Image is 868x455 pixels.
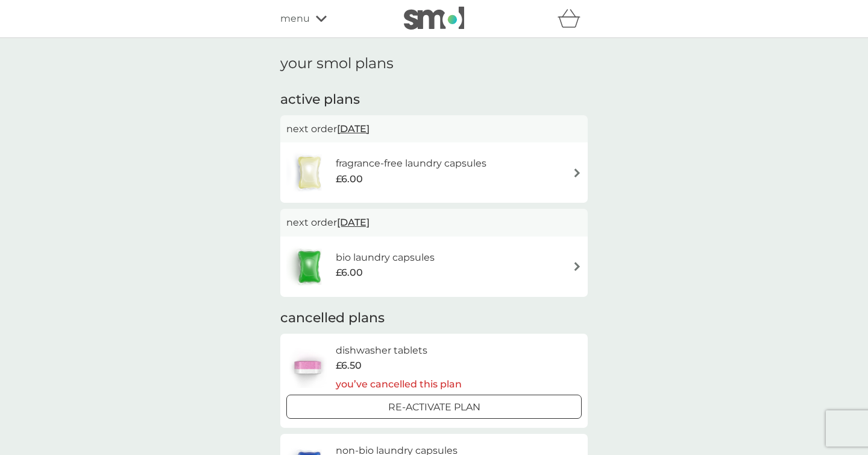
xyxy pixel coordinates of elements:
span: [DATE] [337,211,370,234]
h6: bio laundry capsules [336,250,435,266]
button: Re-activate Plan [286,395,582,419]
p: next order [286,121,582,137]
img: fragrance-free laundry capsules [286,151,332,194]
p: next order [286,215,582,231]
img: smol [404,7,464,30]
h2: cancelled plans [280,309,588,328]
span: £6.00 [336,171,363,187]
span: menu [280,11,310,27]
h2: active plans [280,91,588,109]
span: £6.50 [336,358,362,374]
img: dishwasher tablets [286,346,329,388]
div: basket [558,7,588,31]
h6: dishwasher tablets [336,343,462,358]
img: arrow right [573,168,582,177]
p: you’ve cancelled this plan [336,377,462,392]
h6: fragrance-free laundry capsules [336,156,486,171]
span: [DATE] [337,117,370,141]
img: bio laundry capsules [286,246,332,288]
img: arrow right [573,262,582,271]
h1: your smol plans [280,55,588,72]
span: £6.00 [336,265,363,281]
p: Re-activate Plan [388,399,480,415]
